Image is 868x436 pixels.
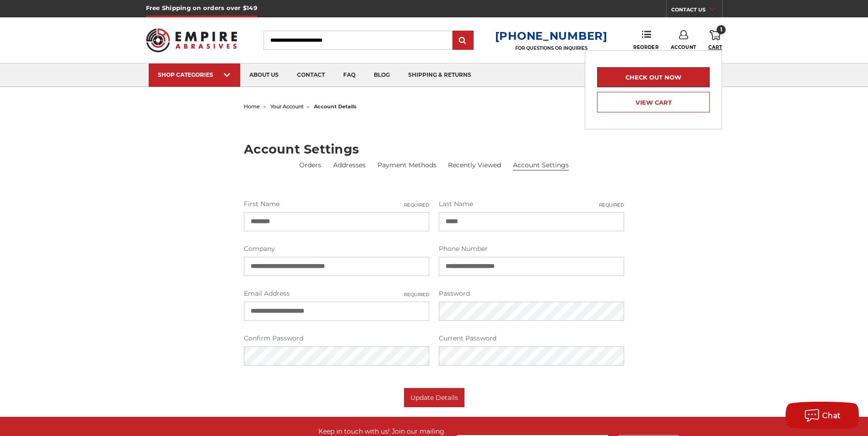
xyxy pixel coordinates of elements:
[671,5,722,17] a: CONTACT US
[708,30,722,50] a: 1 Cart
[334,64,365,87] a: faq
[439,244,624,254] label: Phone Number
[599,202,624,208] small: Required
[333,160,366,170] a: Addresses
[244,334,429,343] label: Confirm Password
[314,103,356,110] span: account details
[633,30,658,50] a: Reorder
[270,103,303,110] a: your account
[299,160,321,170] a: Orders
[717,25,726,34] span: 1
[288,64,334,87] a: contact
[597,92,710,112] a: View Cart
[158,71,231,78] div: SHOP CATEGORIES
[822,411,841,420] span: Chat
[399,64,480,87] a: shipping & returns
[439,289,624,298] label: Password
[244,244,429,254] label: Company
[244,143,624,155] h2: Account Settings
[439,199,624,209] label: Last Name
[377,160,437,170] a: Payment Methods
[404,388,464,407] button: Update Details
[671,44,696,50] span: Account
[633,44,658,50] span: Reorder
[404,202,429,208] small: Required
[597,67,710,87] a: Check out now
[448,160,501,170] a: Recently Viewed
[495,29,608,43] a: [PHONE_NUMBER]
[708,44,722,50] span: Cart
[365,64,399,87] a: blog
[439,334,624,343] label: Current Password
[404,291,429,298] small: Required
[786,402,859,429] button: Chat
[244,289,429,298] label: Email Address
[244,103,260,110] a: home
[240,64,288,87] a: about us
[513,160,569,170] li: Account Settings
[244,199,429,209] label: First Name
[495,45,608,51] p: FOR QUESTIONS OR INQUIRIES
[146,22,237,58] img: Empire Abrasives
